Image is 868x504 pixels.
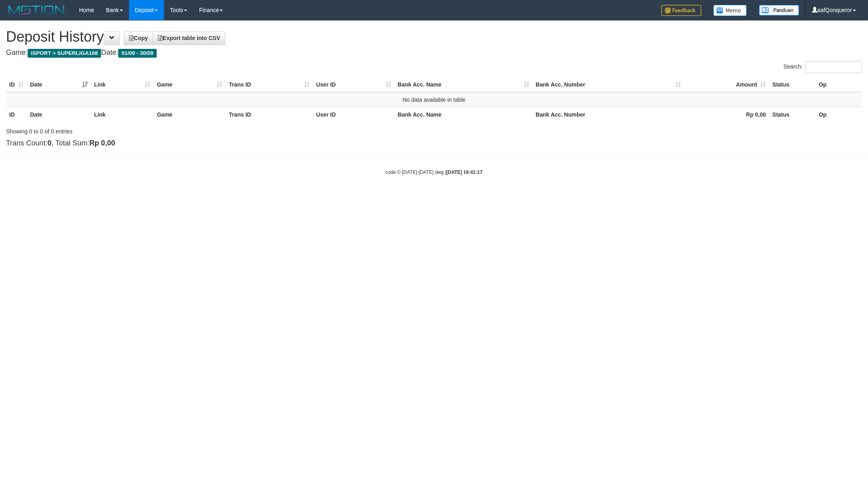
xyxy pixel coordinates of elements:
[769,77,816,92] th: Status
[124,31,153,45] a: Copy
[89,139,115,147] strong: Rp 0,00
[533,107,684,122] th: Bank Acc. Number
[153,31,225,45] a: Export table into CSV
[226,77,313,92] th: Trans ID: activate to sort column ascending
[661,5,701,16] img: Feedback.jpg
[153,77,226,92] th: Game: activate to sort column ascending
[153,107,226,122] th: Game
[27,77,91,92] th: Date: activate to sort column ascending
[226,107,313,122] th: Trans ID
[91,107,154,122] th: Link
[91,77,154,92] th: Link: activate to sort column ascending
[394,107,532,122] th: Bank Acc. Name
[446,169,482,175] strong: [DATE] 16:41:17
[816,77,862,92] th: Op
[27,107,91,122] th: Date
[805,61,862,73] input: Search:
[386,169,482,175] small: code © [DATE]-[DATE] dwg |
[47,139,51,147] strong: 0
[769,107,816,122] th: Status
[746,111,766,118] strong: Rp 0,00
[28,49,101,58] span: ISPORT > SUPERLIGA168
[533,77,684,92] th: Bank Acc. Number: activate to sort column ascending
[313,107,395,122] th: User ID
[158,35,220,41] span: Export table into CSV
[6,124,356,135] div: Showing 0 to 0 of 0 entries
[759,5,799,16] img: panduan.png
[6,49,862,57] h4: Game: Date:
[816,107,862,122] th: Op
[313,77,395,92] th: User ID: activate to sort column ascending
[6,92,862,107] td: No data available in table
[6,107,27,122] th: ID
[6,139,862,147] h4: Trans Count: , Total Sum:
[684,77,769,92] th: Amount: activate to sort column ascending
[6,77,27,92] th: ID: activate to sort column ascending
[6,29,862,45] h1: Deposit History
[783,61,862,73] label: Search:
[6,4,67,16] img: MOTION_logo.png
[129,35,148,41] span: Copy
[394,77,532,92] th: Bank Acc. Name: activate to sort column ascending
[713,5,747,16] img: Button%20Memo.svg
[118,49,157,58] span: 01/09 - 30/09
